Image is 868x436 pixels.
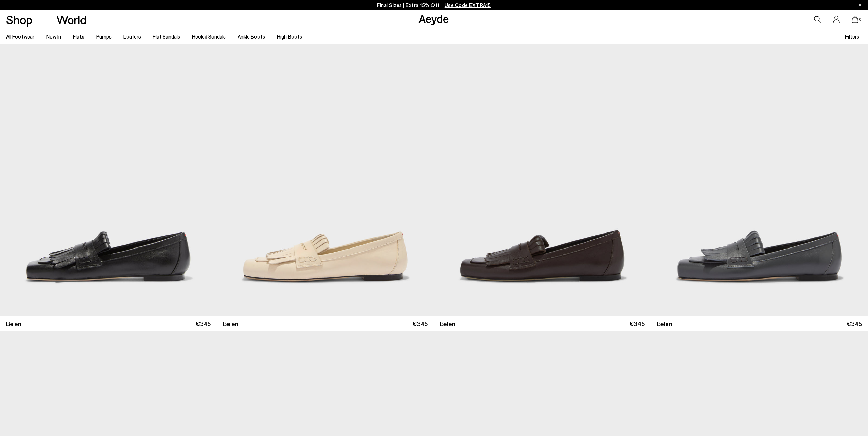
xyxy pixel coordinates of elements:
a: New In [46,33,61,40]
a: Loafers [123,33,141,40]
span: €345 [195,319,211,328]
span: €345 [629,319,645,328]
p: Final Sizes | Extra 15% Off [377,1,491,10]
a: Belen €345 [217,316,433,331]
a: Belen €345 [651,316,868,331]
span: Belen [657,319,672,328]
span: Belen [440,319,455,328]
img: Belen Tassel Loafers [651,44,868,316]
a: High Boots [277,33,302,40]
span: Navigate to /collections/ss25-final-sizes [445,2,491,8]
span: €345 [412,319,428,328]
a: Shop [6,14,32,26]
span: Filters [845,33,859,40]
a: Belen €345 [434,316,651,331]
a: World [56,14,87,26]
img: Belen Tassel Loafers [434,44,651,316]
a: Flat Sandals [153,33,180,40]
span: Belen [223,319,238,328]
a: Flats [73,33,84,40]
a: Ankle Boots [238,33,265,40]
span: €345 [847,319,862,328]
span: 0 [858,18,862,21]
a: Pumps [96,33,112,40]
a: Aeyde [418,11,449,26]
a: Heeled Sandals [192,33,226,40]
a: 0 [852,16,858,23]
span: Belen [6,319,21,328]
img: Belen Tassel Loafers [217,44,433,316]
a: All Footwear [6,33,34,40]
